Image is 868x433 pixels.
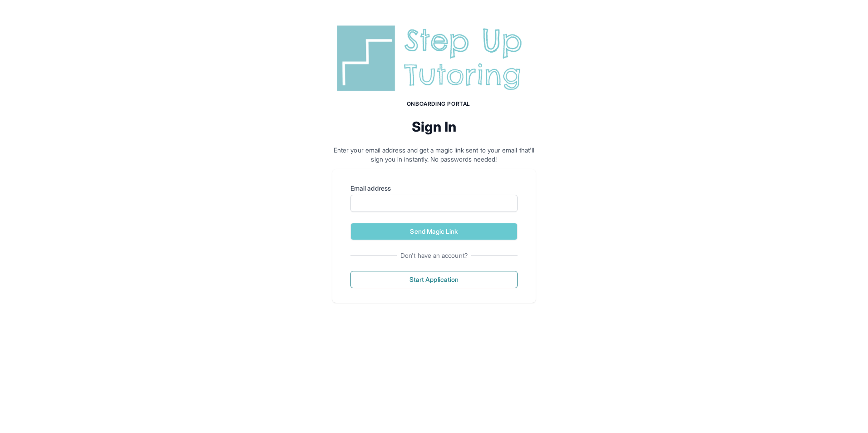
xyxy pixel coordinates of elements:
button: Send Magic Link [350,223,518,240]
label: Email address [350,184,518,193]
h1: Onboarding Portal [341,100,536,108]
p: Enter your email address and get a magic link sent to your email that'll sign you in instantly. N... [332,146,536,164]
img: Step Up Tutoring horizontal logo [332,22,536,95]
span: Don't have an account? [397,251,471,260]
button: Start Application [350,271,518,288]
h2: Sign In [332,118,536,135]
